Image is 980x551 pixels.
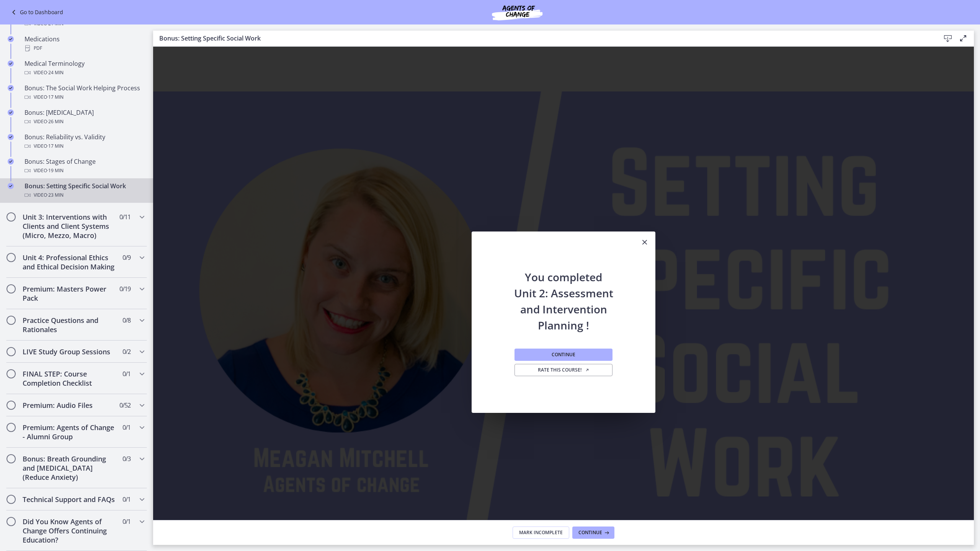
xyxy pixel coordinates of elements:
h2: Practice Questions and Rationales [23,316,116,334]
span: 0 / 2 [122,347,131,356]
div: Video [24,191,144,200]
h3: Bonus: Setting Specific Social Work [159,34,928,43]
i: Completed [8,183,14,189]
span: · 24 min [47,68,64,77]
button: Mark Incomplete [513,527,569,539]
span: Continue [578,530,602,536]
span: 0 / 19 [119,284,131,293]
i: Opens in a new window [585,368,590,372]
a: Rate this course! Opens in a new window [514,364,612,376]
div: Playbar [47,534,756,551]
h2: Premium: Masters Power Pack [23,284,116,303]
span: 0 / 8 [122,316,131,325]
i: Completed [8,60,14,67]
span: Rate this course! [538,367,590,373]
div: Bonus: [MEDICAL_DATA] [24,108,144,126]
h2: Technical Support and FAQs [23,495,116,504]
div: Video [24,68,144,77]
a: Go to Dashboard [9,8,63,17]
span: 0 / 9 [122,253,131,262]
div: Bonus: Setting Specific Social Work [24,181,144,200]
div: Video [24,166,144,175]
div: Video [24,142,144,151]
span: 0 / 11 [119,212,131,222]
h2: Premium: Agents of Change - Alumni Group [23,423,116,441]
div: Bonus: Stages of Change [24,157,144,175]
div: Medical Terminology [24,59,144,77]
span: 0 / 1 [122,369,131,378]
span: · 23 min [47,191,64,200]
div: Bonus: Reliability vs. Validity [24,132,144,151]
img: Agents of Change [471,3,563,21]
h2: Bonus: Breath Grounding and [MEDICAL_DATA] (Reduce Anxiety) [23,454,116,482]
button: Continue [514,349,612,361]
i: Completed [8,134,14,140]
button: Continue [572,527,614,539]
i: Completed [8,109,14,116]
h2: Did You Know Agents of Change Offers Continuing Education? [23,517,116,544]
button: Close [634,231,655,254]
span: 0 / 52 [119,401,131,410]
div: PDF [24,44,144,53]
i: Completed [8,85,14,91]
h2: Unit 4: Professional Ethics and Ethical Decision Making [23,253,116,271]
span: · 19 min [47,166,64,175]
h2: LIVE Study Group Sessions [23,347,116,356]
span: · 17 min [47,142,64,151]
div: Video [24,117,144,126]
i: Completed [8,36,14,42]
button: Play Video: cbe2somtov91j64ibsm0.mp4 [379,247,442,287]
div: Medications [24,34,144,53]
span: 0 / 1 [122,423,131,432]
div: Video [24,93,144,102]
span: Mark Incomplete [519,530,563,536]
h2: FINAL STEP: Course Completion Checklist [23,369,116,388]
h2: You completed Unit 2: Assessment and Intervention Planning ! [513,254,614,333]
span: 0 / 3 [122,454,131,463]
span: · 26 min [47,117,64,126]
span: 0 / 1 [122,495,131,504]
span: · 17 min [47,93,64,102]
h2: Premium: Audio Files [23,401,116,410]
span: Continue [552,352,575,358]
span: 0 / 1 [122,517,131,526]
button: Show settings menu [781,534,801,551]
button: Mute [761,534,781,551]
i: Completed [8,158,14,165]
button: Fullscreen [801,534,821,551]
h2: Unit 3: Interventions with Clients and Client Systems (Micro, Mezzo, Macro) [23,212,116,240]
div: Bonus: The Social Work Helping Process [24,83,144,102]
